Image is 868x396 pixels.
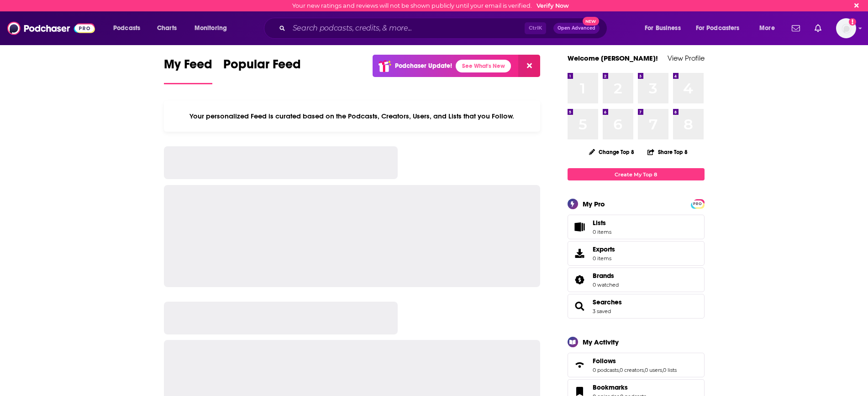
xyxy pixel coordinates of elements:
span: Ctrl K [525,22,546,34]
button: open menu [638,21,692,36]
span: Brands [568,267,705,292]
span: Exports [593,245,615,253]
span: 0 items [593,229,611,235]
button: open menu [188,21,239,36]
span: , [619,367,620,373]
span: Searches [568,294,705,319]
a: Create My Top 8 [568,168,705,180]
span: Popular Feed [223,57,301,77]
a: Charts [151,21,182,36]
span: More [759,22,775,35]
button: open menu [107,21,152,36]
span: For Podcasters [696,22,740,35]
div: Your new ratings and reviews will not be shown publicly until your email is verified. [292,2,569,9]
a: Searches [593,298,622,306]
span: Follows [593,357,616,365]
div: My Activity [583,338,619,346]
a: Follows [593,357,677,365]
p: Podchaser Update! [395,62,452,70]
span: 0 items [593,255,615,262]
a: 3 saved [593,308,611,314]
button: Share Top 8 [647,143,688,161]
span: Follows [568,353,705,377]
span: Bookmarks [593,383,628,391]
button: open menu [753,21,786,36]
a: Show notifications dropdown [811,21,825,36]
a: Bookmarks [593,383,646,391]
a: PRO [692,200,703,207]
a: 0 users [645,367,662,373]
a: Follows [571,359,589,371]
span: , [644,367,645,373]
a: 0 podcasts [593,367,619,373]
span: Open Advanced [558,26,595,31]
span: Podcasts [113,22,140,35]
input: Search podcasts, credits, & more... [289,21,525,36]
a: 0 lists [663,367,677,373]
span: Lists [571,221,589,233]
span: Charts [157,22,177,35]
a: Show notifications dropdown [788,21,804,36]
div: My Pro [583,200,605,208]
span: Monitoring [195,22,227,35]
span: New [583,17,599,26]
a: Brands [571,273,589,286]
a: My Feed [164,57,212,84]
a: Popular Feed [223,57,301,84]
a: Brands [593,272,619,280]
img: Podchaser - Follow, Share and Rate Podcasts [7,20,95,37]
a: Exports [568,241,705,266]
span: Exports [571,247,589,260]
img: User Profile [836,18,856,38]
span: For Business [645,22,681,35]
div: Search podcasts, credits, & more... [273,18,616,39]
span: PRO [692,201,703,207]
a: See What's New [456,60,511,72]
span: Lists [593,219,611,227]
button: Change Top 8 [584,146,640,158]
button: Open AdvancedNew [553,23,600,34]
span: , [662,367,663,373]
div: Your personalized Feed is curated based on the Podcasts, Creators, Users, and Lists that you Follow. [164,101,541,132]
span: Brands [593,272,614,280]
span: My Feed [164,57,212,77]
button: open menu [690,21,753,36]
a: 0 watched [593,282,619,288]
span: Logged in as MelissaPS [836,18,856,38]
a: Searches [571,300,589,313]
a: Verify Now [537,2,569,9]
a: Welcome [PERSON_NAME]! [568,54,658,62]
a: Lists [568,215,705,239]
a: 0 creators [620,367,644,373]
svg: Email not verified [849,18,856,26]
a: View Profile [668,54,705,62]
span: Lists [593,219,606,227]
button: Show profile menu [836,18,856,38]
